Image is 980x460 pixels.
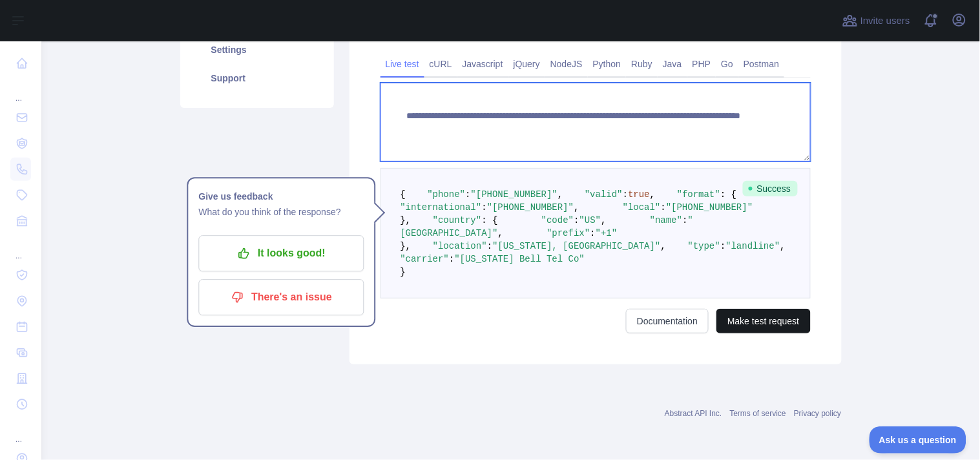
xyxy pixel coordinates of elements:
span: "country" [433,215,482,225]
div: ... [10,78,31,103]
a: Python [588,54,627,74]
span: : [574,215,579,225]
a: Javascript [457,54,508,74]
span: "type" [688,241,720,251]
span: : [482,202,487,213]
span: , [601,215,606,225]
div: ... [10,419,31,444]
span: "[US_STATE] Bell Tel Co" [455,254,585,264]
div: ... [10,235,31,261]
a: cURL [424,54,457,74]
span: "[US_STATE], [GEOGRAPHIC_DATA]" [492,241,660,251]
button: There's an issue [198,280,364,316]
p: It looks good! [208,243,354,265]
button: It looks good! [198,236,364,272]
a: Terms of service [730,409,786,418]
a: Abstract API Inc. [665,409,722,418]
span: : [682,215,687,225]
span: "local" [623,202,661,213]
span: true [628,189,650,200]
a: NodeJS [545,54,588,74]
span: : [465,189,470,200]
span: : [590,228,596,238]
span: "name" [650,215,682,225]
span: } [401,267,406,277]
span: : [661,202,666,213]
span: , [650,189,655,200]
span: "[PHONE_NUMBER]" [666,202,753,213]
span: Success [743,181,798,196]
span: "landline" [726,241,780,251]
span: : [623,189,628,200]
span: "code" [541,215,574,225]
p: There's an issue [208,287,354,309]
a: Postman [738,54,784,74]
iframe: Toggle Customer Support [870,426,967,454]
a: Live test [381,54,424,74]
a: Support [196,64,318,92]
a: jQuery [508,54,545,74]
span: : [449,254,454,264]
a: Privacy policy [794,409,841,418]
span: "international" [401,202,482,213]
span: , [780,241,786,251]
span: "US" [579,215,601,225]
a: Ruby [626,54,658,74]
span: : [487,241,492,251]
a: Java [658,54,687,74]
a: Go [716,54,738,74]
span: { [401,189,406,200]
span: , [574,202,579,213]
a: Settings [196,36,318,64]
span: : { [482,215,498,225]
span: "[PHONE_NUMBER]" [471,189,558,200]
span: "phone" [428,189,466,200]
span: : { [720,189,736,200]
span: "valid" [585,189,623,200]
span: "format" [677,189,720,200]
span: , [661,241,666,251]
span: "+1" [596,228,618,238]
span: : [720,241,725,251]
span: Invite users [860,14,910,28]
span: "prefix" [547,228,590,238]
a: Documentation [626,309,709,333]
a: PHP [687,54,716,74]
h1: Give us feedback [198,189,364,205]
span: "[PHONE_NUMBER]" [487,202,574,213]
span: , [498,228,503,238]
span: }, [401,215,412,225]
p: What do you think of the response? [198,205,364,220]
span: "carrier" [401,254,450,264]
button: Invite users [840,10,913,31]
span: }, [401,241,412,251]
span: , [558,189,563,200]
button: Make test request [716,309,810,333]
span: "location" [433,241,487,251]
